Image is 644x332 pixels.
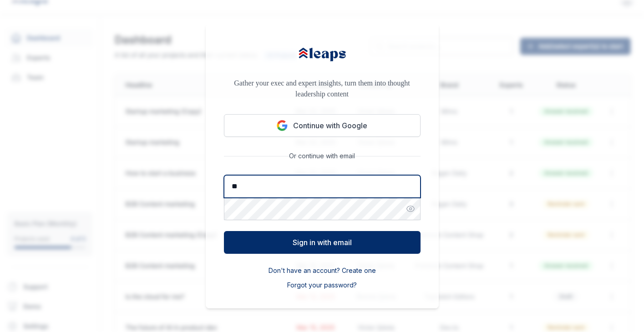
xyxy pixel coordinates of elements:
button: Don't have an account? Create one [269,266,376,275]
img: Google logo [277,120,288,131]
img: Leaps [297,42,347,67]
p: Gather your exec and expert insights, turn them into thought leadership content [224,78,421,100]
button: Continue with Google [224,114,421,137]
button: Sign in with email [224,231,421,254]
button: Forgot your password? [287,281,357,290]
span: Or continue with email [285,151,359,161]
